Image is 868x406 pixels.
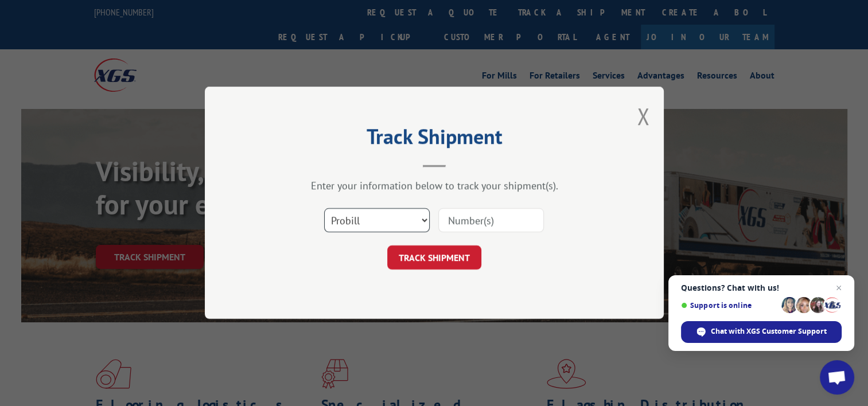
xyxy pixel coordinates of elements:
[681,321,842,343] div: Chat with XGS Customer Support
[820,360,854,395] div: Open chat
[262,128,606,150] h2: Track Shipment
[387,246,481,270] button: TRACK SHIPMENT
[262,179,606,193] div: Enter your information below to track your shipment(s).
[711,326,827,337] span: Chat with XGS Customer Support
[681,283,842,292] span: Questions? Chat with us!
[681,301,777,310] span: Support is online
[637,101,649,131] button: Close modal
[832,281,846,295] span: Close chat
[438,209,544,233] input: Number(s)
